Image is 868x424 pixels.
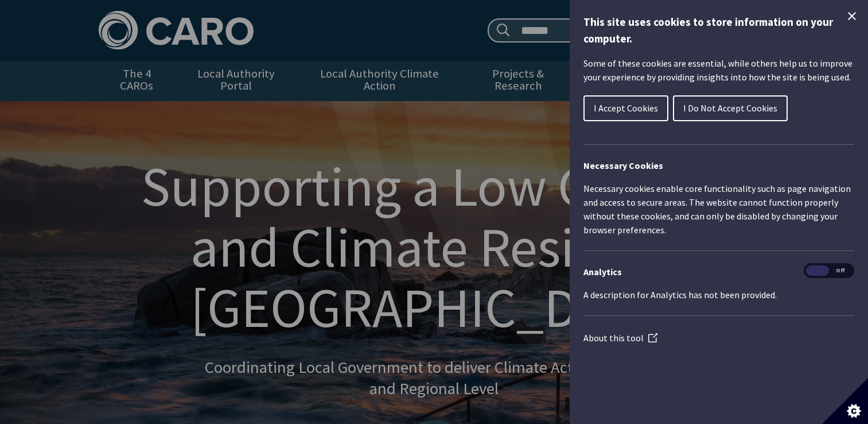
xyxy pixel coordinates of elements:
span: On [806,265,829,276]
p: Some of these cookies are essential, while others help us to improve your experience by providing... [583,56,854,84]
h1: This site uses cookies to store information on your computer. [583,14,854,47]
span: Off [829,265,852,276]
a: About this tool [583,332,657,344]
button: I Accept Cookies [583,95,668,121]
span: I Do Not Accept Cookies [683,102,777,114]
p: A description for Analytics has not been provided. [583,288,854,302]
button: Set cookie preferences [822,378,868,424]
h3: Analytics [583,265,854,279]
h2: Necessary Cookies [583,159,854,172]
p: Necessary cookies enable core functionality such as page navigation and access to secure areas. T... [583,182,854,237]
button: I Do Not Accept Cookies [673,95,788,121]
span: I Accept Cookies [594,102,658,114]
button: Close Cookie Control [845,9,859,23]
